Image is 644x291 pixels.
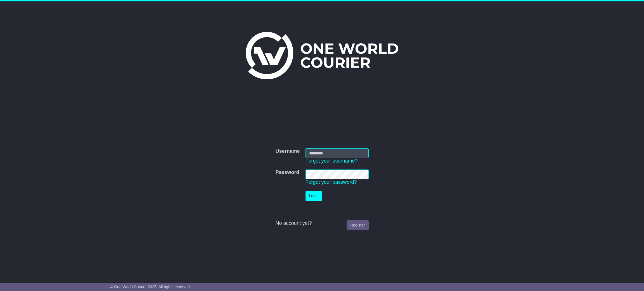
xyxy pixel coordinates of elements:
[110,285,191,289] span: © One World Courier 2025. All rights reserved.
[306,179,357,185] a: Forgot your password?
[275,148,300,154] label: Username
[306,158,358,164] a: Forgot your username?
[306,191,322,201] button: Login
[275,170,299,176] label: Password
[347,220,368,230] a: Register
[246,32,398,79] img: One World
[275,220,368,226] div: No account yet?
